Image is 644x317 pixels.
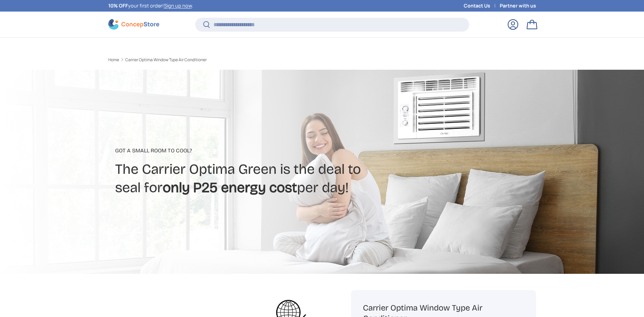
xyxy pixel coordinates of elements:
[108,57,335,63] nav: Breadcrumbs
[108,19,159,30] img: ConcepStore
[125,58,207,62] a: Carrier Optima Window Type Air Conditioner
[108,2,193,10] p: your first order! .
[115,160,376,197] h2: The Carrier Optima Green is the deal to seal for per day!
[108,58,119,62] a: Home
[108,2,128,9] strong: 10% OFF
[163,179,297,196] strong: only P25 energy cost
[464,2,500,10] a: Contact Us
[115,147,376,155] p: Got a small room to cool?
[164,2,192,9] a: Sign up now
[500,2,536,10] a: Partner with us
